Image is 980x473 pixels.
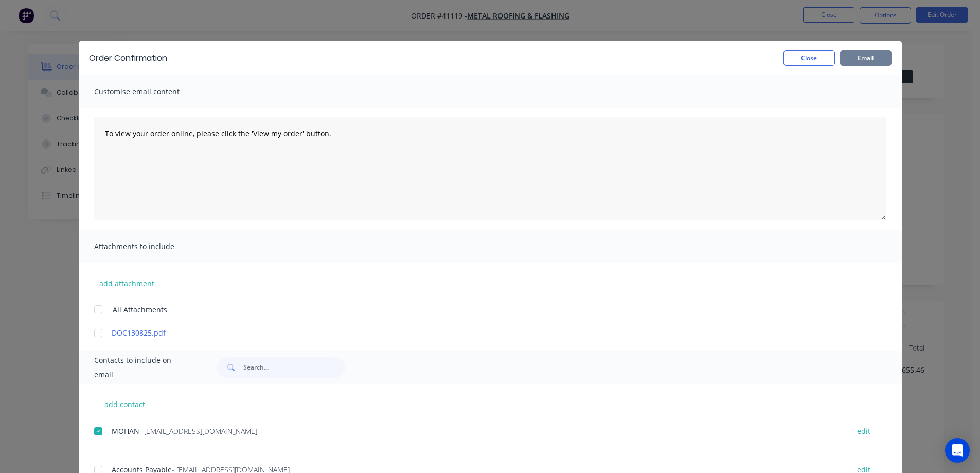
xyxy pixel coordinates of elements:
[783,50,835,66] button: Close
[112,426,139,436] span: MOHAN
[851,424,877,438] button: edit
[113,304,167,315] span: All Attachments
[243,357,345,378] input: Search...
[89,52,167,64] div: Order Confirmation
[94,117,886,220] textarea: To view your order online, please click the 'View my order' button.
[945,438,970,463] div: Open Intercom Messenger
[94,396,156,412] button: add contact
[94,275,159,291] button: add attachment
[94,239,207,254] span: Attachments to include
[94,353,191,382] span: Contacts to include on email
[139,426,257,436] span: - [EMAIL_ADDRESS][DOMAIN_NAME]
[94,84,207,99] span: Customise email content
[112,327,839,338] a: DOC130825.pdf
[840,50,892,66] button: Email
